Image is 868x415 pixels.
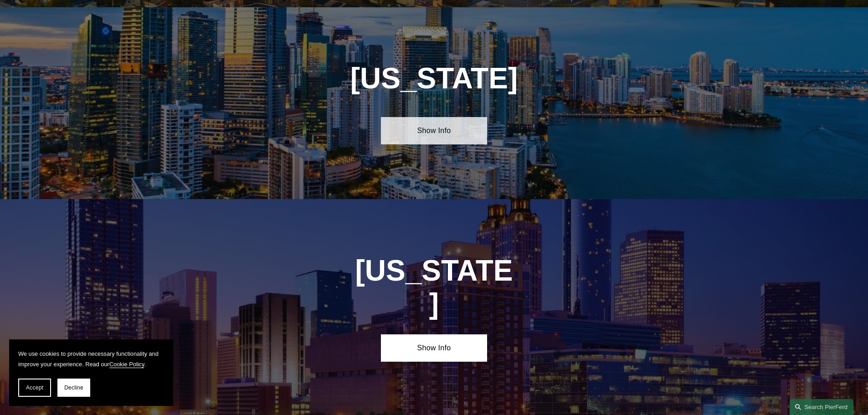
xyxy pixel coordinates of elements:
[790,399,853,415] a: Search this site
[18,379,51,397] button: Accept
[9,339,173,406] section: Cookie banner
[354,254,514,321] h1: [US_STATE]
[57,379,90,397] button: Decline
[26,384,43,391] span: Accept
[381,117,487,144] a: Show Info
[328,62,540,95] h1: [US_STATE]
[64,384,83,391] span: Decline
[381,334,487,362] a: Show Info
[109,361,144,368] a: Cookie Policy
[18,348,164,369] p: We use cookies to provide necessary functionality and improve your experience. Read our .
